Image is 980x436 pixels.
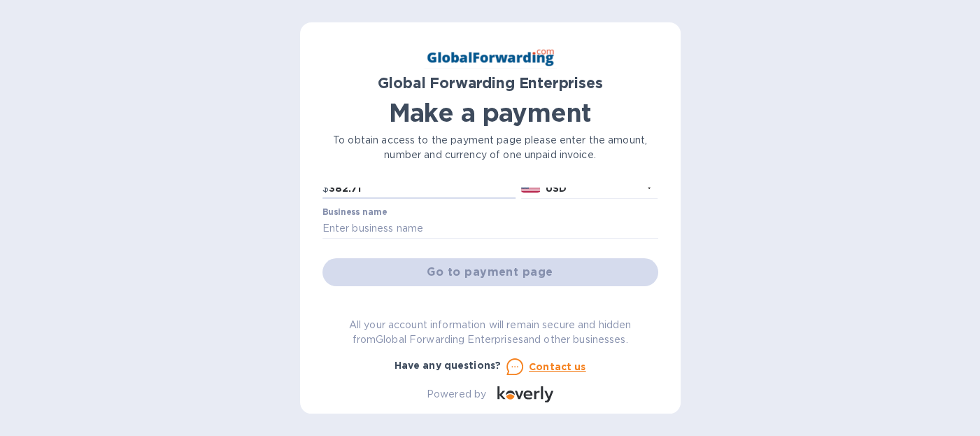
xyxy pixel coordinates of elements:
[521,183,540,193] img: USD
[529,361,586,372] u: Contact us
[322,181,329,196] p: $
[322,98,658,127] h1: Make a payment
[378,74,603,92] b: Global Forwarding Enterprises
[322,218,658,239] input: Enter business name
[322,208,387,216] label: Business name
[329,178,516,199] input: 0.00
[427,387,486,402] p: Powered by
[322,133,658,162] p: To obtain access to the payment page please enter the amount, number and currency of one unpaid i...
[546,183,567,194] b: USD
[322,318,658,347] p: All your account information will remain secure and hidden from Global Forwarding Enterprises and...
[395,360,502,371] b: Have any questions?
